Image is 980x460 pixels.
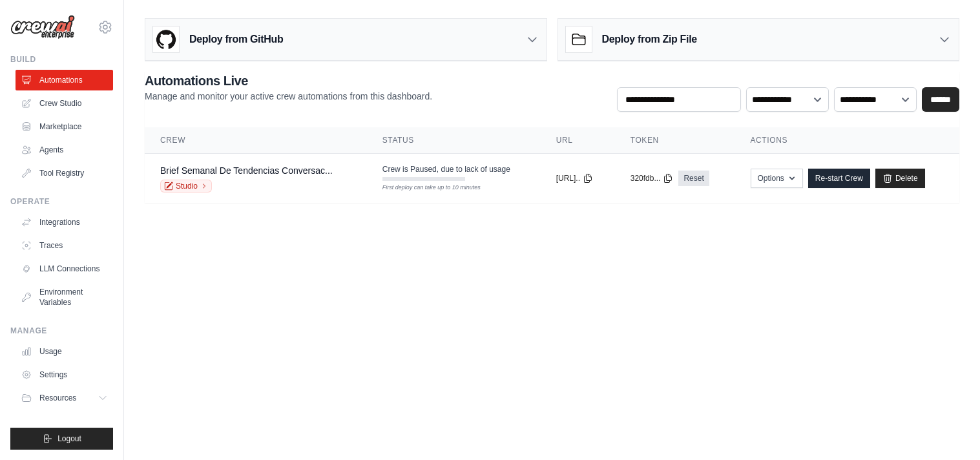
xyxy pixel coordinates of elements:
[160,165,333,176] a: Brief Semanal De Tendencias Conversac...
[16,341,113,362] a: Usage
[16,364,113,385] a: Settings
[631,173,674,183] button: 320fdb...
[16,235,113,256] a: Traces
[808,169,870,188] a: Re-start Crew
[16,70,113,90] a: Automations
[153,26,179,52] img: GitHub Logo
[751,169,803,188] button: Options
[382,164,510,174] span: Crew is Paused, due to lack of usage
[602,32,697,47] h3: Deploy from Zip File
[39,393,76,403] span: Resources
[16,116,113,137] a: Marketplace
[16,388,113,408] button: Resources
[16,282,113,313] a: Environment Variables
[189,32,283,47] h3: Deploy from GitHub
[367,127,541,154] th: Status
[145,127,367,154] th: Crew
[10,54,113,65] div: Build
[10,326,113,336] div: Manage
[16,163,113,183] a: Tool Registry
[160,180,212,193] a: Studio
[16,140,113,160] a: Agents
[615,127,735,154] th: Token
[10,196,113,207] div: Operate
[16,258,113,279] a: LLM Connections
[57,434,81,444] span: Logout
[16,93,113,114] a: Crew Studio
[875,169,925,188] a: Delete
[678,171,709,186] a: Reset
[541,127,615,154] th: URL
[145,90,432,103] p: Manage and monitor your active crew automations from this dashboard.
[10,15,75,39] img: Logo
[16,212,113,233] a: Integrations
[10,428,113,450] button: Logout
[145,72,432,90] h2: Automations Live
[735,127,960,154] th: Actions
[382,183,465,193] div: First deploy can take up to 10 minutes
